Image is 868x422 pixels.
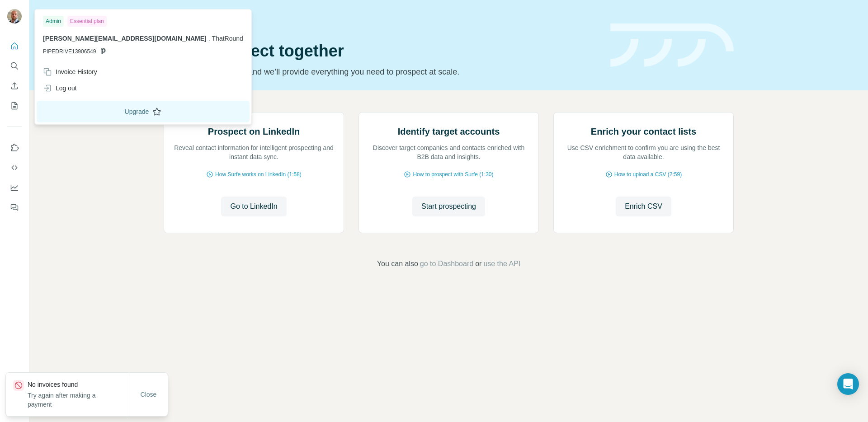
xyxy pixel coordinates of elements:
[420,258,473,269] button: go to Dashboard
[483,258,520,269] button: use the API
[563,143,724,161] p: Use CSV enrichment to confirm you are using the best data available.
[164,17,599,26] div: Quick start
[616,197,671,216] button: Enrich CSV
[837,373,859,395] div: Open Intercom Messenger
[164,42,599,60] h1: Let’s prospect together
[398,125,500,138] h2: Identify target accounts
[413,170,493,178] span: How to prospect with Surfe (1:30)
[43,84,77,93] div: Log out
[43,47,96,56] span: PIPEDRIVE13906549
[625,201,662,212] span: Enrich CSV
[475,258,481,269] span: or
[43,35,207,42] span: [PERSON_NAME][EMAIL_ADDRESS][DOMAIN_NAME]
[614,170,682,178] span: How to upload a CSV (2:59)
[7,179,22,196] button: Dashboard
[43,67,97,76] div: Invoice History
[215,170,302,178] span: How Surfe works on LinkedIn (1:58)
[28,391,129,409] p: Try again after making a payment
[7,58,22,74] button: Search
[134,386,163,403] button: Close
[7,98,22,114] button: My lists
[7,9,22,23] img: Avatar
[164,66,599,78] p: Pick your starting point and we’ll provide everything you need to prospect at scale.
[212,35,243,42] span: ThatRound
[368,143,529,161] p: Discover target companies and contacts enriched with B2B data and insights.
[141,390,157,399] span: Close
[67,16,107,27] div: Essential plan
[37,101,250,122] button: Upgrade
[43,16,64,27] div: Admin
[377,258,418,269] span: You can also
[7,199,22,216] button: Feedback
[7,38,22,54] button: Quick start
[412,197,485,216] button: Start prospecting
[208,125,300,138] h2: Prospect on LinkedIn
[208,35,210,42] span: .
[173,143,335,161] p: Reveal contact information for intelligent prospecting and instant data sync.
[221,197,286,216] button: Go to LinkedIn
[7,159,22,176] button: Use Surfe API
[7,78,22,94] button: Enrich CSV
[28,380,129,389] p: No invoices found
[421,201,476,212] span: Start prospecting
[230,201,277,212] span: Go to LinkedIn
[591,125,696,138] h2: Enrich your contact lists
[610,23,734,67] img: banner
[7,140,22,156] button: Use Surfe on LinkedIn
